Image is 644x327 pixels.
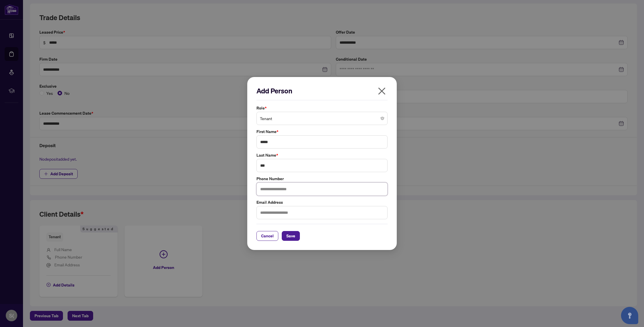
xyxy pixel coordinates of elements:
[256,128,388,135] label: First Name
[377,86,386,96] span: close
[256,86,388,95] h2: Add Person
[261,231,274,241] span: Cancel
[621,307,638,324] button: Open asap
[282,231,300,241] button: Save
[256,199,388,205] label: Email Address
[260,113,384,124] span: Tenant
[256,105,388,111] label: Role
[256,152,388,158] label: Last Name
[256,176,388,182] label: Phone Number
[256,231,278,241] button: Cancel
[286,231,295,241] span: Save
[381,117,384,120] span: close-circle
